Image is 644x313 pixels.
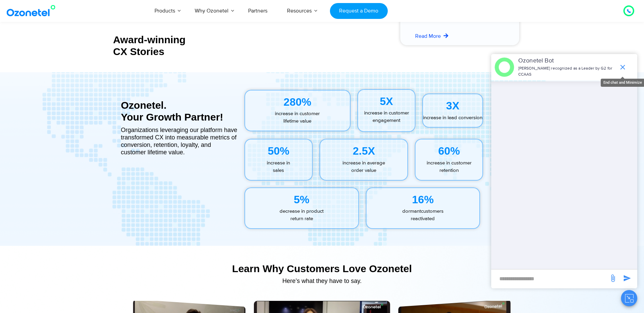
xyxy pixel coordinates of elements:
div: 16% [366,191,480,208]
div: Here’s what they have to say. [118,278,527,284]
div: new-msg-input [495,273,605,285]
p: decrease in product return rate [245,208,358,223]
div: Award-winning CX Stories [113,34,240,57]
div: 3X [423,98,482,114]
div: 280% [245,94,350,110]
div: 50% [245,143,312,159]
span: end chat or minimize [616,60,629,74]
div: 5% [245,191,358,208]
div: 60% [415,143,482,159]
p: increase in average order value [320,159,407,175]
p: increase in sales [245,159,312,175]
button: Close chat [621,290,637,306]
div: Learn Why Customers Love Ozonetel​ [118,263,527,275]
a: Request a Demo [330,3,388,19]
p: increase in customer engagement [358,109,415,125]
span: send message [620,271,634,285]
p: [PERSON_NAME] recognized as a Leader by G2 for CCAAS [518,66,615,78]
img: header [495,57,514,77]
div: 5X [358,93,415,109]
div: Organizations leveraging our platform have transformed CX into measurable metrics of conversion, ... [121,126,238,156]
div: Ozonetel. Your Growth Partner! [121,99,238,123]
p: increase in lead conversion [423,114,482,122]
p: increase in customer retention [415,159,482,175]
div: 2.5X [320,143,407,159]
p: customers reactivated [366,208,480,223]
span: send message [606,271,620,285]
span: dormant [402,208,421,214]
p: increase in customer lifetime value [245,110,350,125]
a: Read More [415,32,449,40]
p: Ozonetel Bot [518,56,615,66]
